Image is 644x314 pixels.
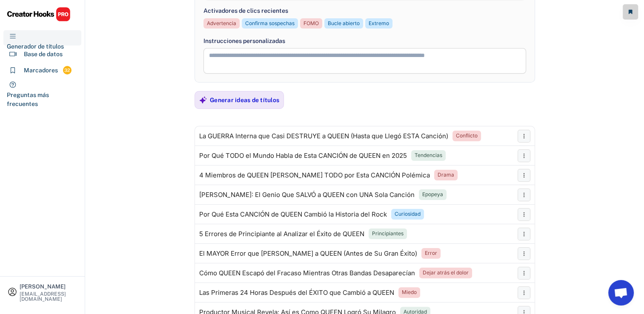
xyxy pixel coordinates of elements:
div: [EMAIL_ADDRESS][DOMAIN_NAME] [20,291,77,302]
div: [PERSON_NAME] [20,284,77,289]
div: Instrucciones personalizadas [203,37,526,46]
img: CHPRO%20Logo.svg [7,7,71,22]
div: 4 Miembros de QUEEN [PERSON_NAME] TODO por Esta CANCIÓN Polémica [199,172,430,179]
div: Las Primeras 24 Horas Después del ÉXITO que Cambió a QUEEN [199,289,394,296]
div: Curiosidad [395,211,421,218]
div: 32 [63,67,72,74]
div: Epopeya [422,191,443,198]
div: El MAYOR Error que [PERSON_NAME] a QUEEN (Antes de Su Gran Éxito) [199,250,417,257]
div: Drama [438,171,454,179]
div: Base de datos [24,50,63,59]
div: Bucle abierto [328,20,360,27]
div: Por Qué TODO el Mundo Habla de Esta CANCIÓN de QUEEN en 2025 [199,152,407,159]
div: La GUERRA Interna que Casi DESTRUYE a QUEEN (Hasta que Llegó ESTA Canción) [199,133,448,140]
div: Cómo QUEEN Escapó del Fracaso Mientras Otras Bandas Desaparecían [199,270,415,277]
div: Por Qué Esta CANCIÓN de QUEEN Cambió la Historia del Rock [199,211,387,218]
div: Error [425,250,437,257]
div: Miedo [402,289,417,296]
div: Preguntas más frecuentes [7,91,78,108]
div: [PERSON_NAME]: El Genio Que SALVÓ a QUEEN con UNA Sola Canción [199,191,415,198]
div: Generar ideas de títulos [210,96,279,104]
div: Advertencia [207,20,236,27]
div: Extremo [369,20,389,27]
div: Confirma sospechas [245,20,295,27]
div: Generador de títulos [7,42,64,51]
div: Principiantes [372,230,404,237]
div: Tendencias [415,152,442,159]
div: 5 Errores de Principiante al Analizar el Éxito de QUEEN [199,231,364,237]
div: Activadores de clics recientes [203,6,288,15]
div: Conflicto [456,132,478,140]
a: Chat abierto [608,280,634,305]
div: Marcadores [24,66,58,75]
div: FOMO [303,20,319,27]
div: Dejar atrás el dolor [423,269,469,277]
